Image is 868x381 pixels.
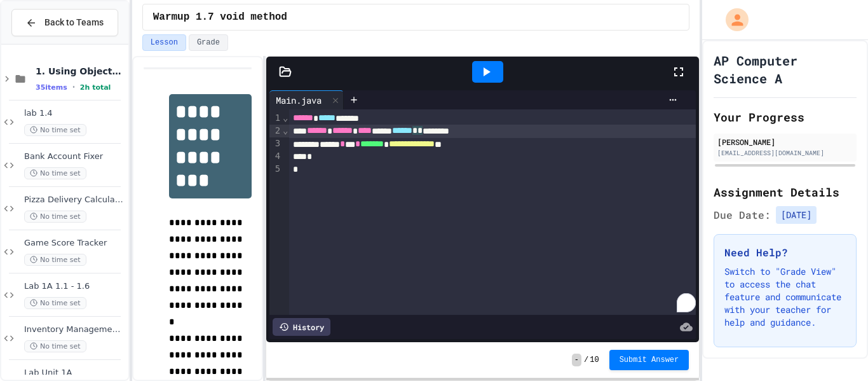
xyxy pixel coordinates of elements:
[269,112,282,125] div: 1
[714,108,857,126] h2: Your Progress
[714,52,857,87] h1: AP Computer Science A
[273,318,330,336] div: History
[11,9,118,36] button: Back to Teams
[189,34,228,51] button: Grade
[763,275,855,329] iframe: chat widget
[24,167,86,179] span: No time set
[724,245,846,260] h3: Need Help?
[142,34,186,51] button: Lesson
[714,183,857,201] h2: Assignment Details
[24,238,126,249] span: Game Score Tracker
[717,148,853,158] div: [EMAIL_ADDRESS][DOMAIN_NAME]
[724,265,846,329] p: Switch to "Grade View" to access the chat feature and communicate with your teacher for help and ...
[24,211,86,223] span: No time set
[717,136,853,148] div: [PERSON_NAME]
[815,330,855,368] iframe: chat widget
[24,108,126,119] span: lab 1.4
[269,125,282,137] div: 2
[282,125,288,135] span: Fold line
[282,113,288,123] span: Fold line
[712,5,752,34] div: My Account
[714,207,771,223] span: Due Date:
[24,297,86,309] span: No time set
[776,206,817,224] span: [DATE]
[590,355,599,365] span: 10
[269,94,328,107] div: Main.java
[269,150,282,163] div: 4
[269,137,282,150] div: 3
[289,109,696,315] div: To enrich screen reader interactions, please activate Accessibility in Grammarly extension settings
[72,82,75,92] span: •
[36,83,67,92] span: 35 items
[36,66,126,77] span: 1. Using Objects and Methods
[269,90,344,109] div: Main.java
[24,195,126,205] span: Pizza Delivery Calculator
[269,163,282,176] div: 5
[153,10,287,25] span: Warmup 1.7 void method
[24,324,126,335] span: Inventory Management System
[24,281,126,292] span: Lab 1A 1.1 - 1.6
[24,124,86,136] span: No time set
[24,254,86,266] span: No time set
[80,83,111,92] span: 2h total
[609,350,689,370] button: Submit Answer
[24,368,126,378] span: Lab Unit 1A
[620,355,679,365] span: Submit Answer
[584,355,588,365] span: /
[24,340,86,352] span: No time set
[44,16,104,29] span: Back to Teams
[572,354,581,366] span: -
[24,151,126,162] span: Bank Account Fixer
